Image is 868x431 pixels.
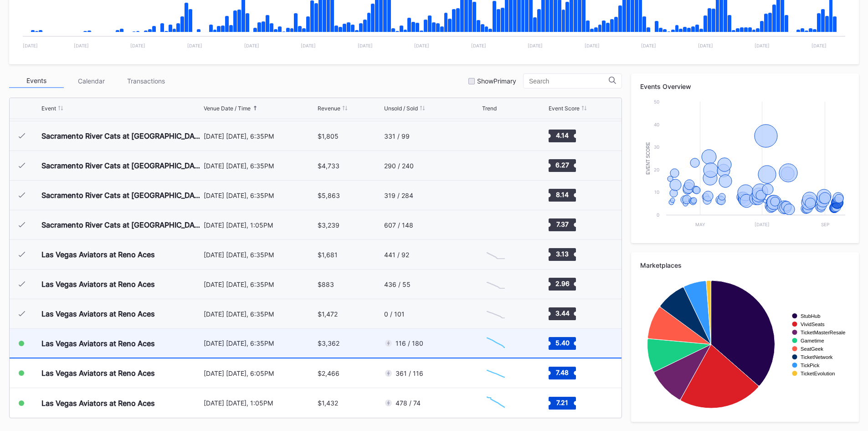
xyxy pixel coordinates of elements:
div: $4,733 [318,162,339,170]
text: 4.14 [556,131,569,139]
div: $3,239 [318,221,339,229]
text: 2.96 [555,280,569,287]
div: 319 / 284 [384,192,413,199]
div: 290 / 240 [384,162,414,170]
div: $1,472 [318,310,338,318]
div: Sacramento River Cats at [GEOGRAPHIC_DATA] Aces [41,161,201,170]
text: [DATE] [414,43,429,48]
text: [DATE] [244,43,259,48]
div: 607 / 148 [384,221,413,229]
svg: Chart title [482,392,509,415]
text: StubHub [801,313,821,319]
text: 20 [654,167,659,172]
text: 3.13 [556,250,569,258]
svg: Chart title [640,276,850,413]
div: [DATE] [DATE], 6:35PM [204,132,316,140]
text: 8.14 [556,191,569,198]
text: SeatGeek [801,346,823,352]
svg: Chart title [482,332,509,355]
svg: Chart title [482,243,509,266]
div: [DATE] [DATE], 6:35PM [204,251,316,259]
div: 331 / 99 [384,132,410,140]
text: 6.27 [555,161,569,169]
div: Events [9,74,64,88]
div: Transactions [118,74,173,88]
div: 361 / 116 [395,369,423,377]
div: $1,681 [318,251,338,259]
text: 7.37 [556,220,568,228]
div: $883 [318,280,334,288]
text: Event Score [646,142,651,175]
div: Las Vegas Aviators at Reno Aces [41,339,155,348]
div: Marketplaces [640,261,850,269]
div: [DATE] [DATE], 1:05PM [204,221,316,229]
text: May [695,222,705,227]
svg: Chart title [482,273,509,296]
div: 116 / 180 [395,339,423,347]
div: [DATE] [DATE], 6:35PM [204,280,316,288]
div: [DATE] [DATE], 1:05PM [204,399,316,407]
text: TickPick [801,363,820,368]
text: 40 [654,122,659,127]
text: [DATE] [74,43,89,48]
text: [DATE] [755,222,770,227]
div: [DATE] [DATE], 6:35PM [204,339,316,347]
div: Las Vegas Aviators at Reno Aces [41,309,155,318]
div: $3,362 [318,339,339,347]
div: [DATE] [DATE], 6:35PM [204,192,316,199]
div: Las Vegas Aviators at Reno Aces [41,250,155,259]
text: [DATE] [471,43,486,48]
text: [DATE] [187,43,202,48]
div: $2,466 [318,369,339,377]
text: 50 [654,99,659,104]
svg: Chart title [640,97,850,234]
text: Gametime [801,338,824,343]
text: VividSeats [801,322,825,327]
text: 7.21 [556,398,568,406]
svg: Chart title [482,302,509,325]
div: Unsold / Sold [384,105,418,112]
text: TicketMasterResale [801,330,845,335]
text: 30 [654,144,659,150]
text: [DATE] [358,43,373,48]
text: [DATE] [812,43,827,48]
div: $1,432 [318,399,338,407]
div: Las Vegas Aviators at Reno Aces [41,369,155,378]
div: 0 / 101 [384,310,405,318]
text: [DATE] [301,43,316,48]
div: Las Vegas Aviators at Reno Aces [41,280,155,289]
svg: Chart title [482,213,509,236]
text: 7.48 [556,369,569,376]
input: Search [529,78,609,85]
div: $1,805 [318,132,339,140]
text: [DATE] [641,43,656,48]
div: Calendar [64,74,118,88]
div: Events Overview [640,83,850,90]
div: Sacramento River Cats at [GEOGRAPHIC_DATA] Aces [41,191,201,200]
text: 5.40 [555,338,569,346]
div: Trend [482,105,497,112]
div: [DATE] [DATE], 6:05PM [204,369,316,377]
div: Revenue [318,105,340,112]
div: Sacramento River Cats at [GEOGRAPHIC_DATA] Aces [41,220,201,229]
text: TicketNetwork [801,354,833,360]
text: [DATE] [698,43,713,48]
text: 3.44 [555,309,569,317]
text: TicketEvolution [801,371,835,376]
div: Las Vegas Aviators at Reno Aces [41,399,155,408]
div: 436 / 55 [384,280,411,288]
text: 0 [657,212,659,218]
div: Venue Date / Time [204,105,251,112]
div: Event Score [549,105,580,112]
svg: Chart title [482,362,509,384]
div: $5,863 [318,192,340,199]
text: [DATE] [23,43,38,48]
svg: Chart title [482,154,509,177]
text: Sep [821,222,829,227]
div: Sacramento River Cats at [GEOGRAPHIC_DATA] Aces [41,131,201,140]
div: [DATE] [DATE], 6:35PM [204,162,316,170]
div: [DATE] [DATE], 6:35PM [204,310,316,318]
text: [DATE] [528,43,543,48]
svg: Chart title [482,125,509,147]
div: 478 / 74 [395,399,421,407]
